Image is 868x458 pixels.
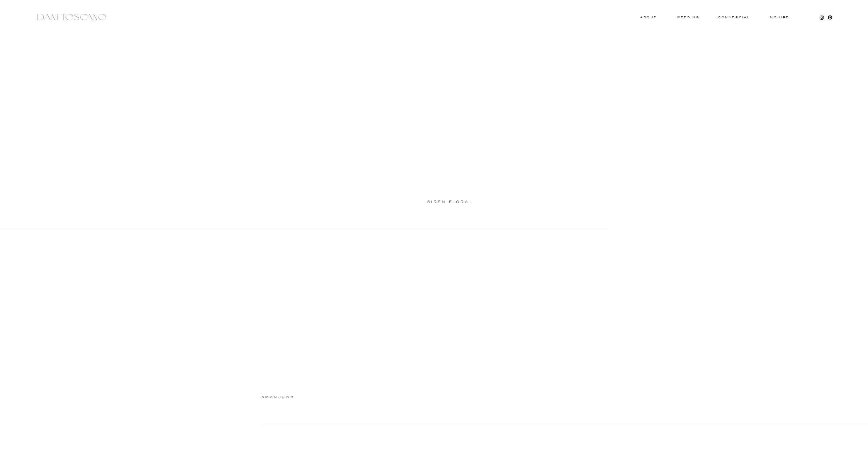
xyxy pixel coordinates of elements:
[427,200,503,205] a: siren floral
[640,16,655,18] a: About
[768,16,790,19] a: Inquire
[677,16,699,18] a: wedding
[261,395,345,400] a: amanjena
[718,16,749,19] a: commercial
